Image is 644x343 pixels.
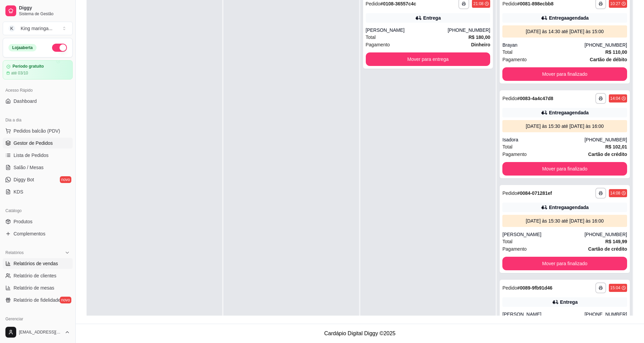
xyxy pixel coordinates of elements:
span: Relatórios [5,250,24,255]
div: Entrega agendada [549,204,589,211]
a: Período gratuitoaté 03/10 [3,60,73,79]
strong: # 0081-898ecbb8 [517,1,553,6]
div: Dia a dia [3,115,73,125]
button: Alterar Status [52,44,67,52]
div: [PHONE_NUMBER] [448,27,490,33]
a: Complementos [3,228,73,239]
a: Relatório de fidelidadenovo [3,295,73,305]
span: Pagamento [502,56,527,63]
span: Dashboard [14,98,37,105]
div: [DATE] às 15:30 até [DATE] às 16:00 [505,218,624,224]
span: Relatório de clientes [14,272,56,279]
span: KDS [14,188,23,195]
div: [PHONE_NUMBER] [585,42,627,48]
span: Complementos [14,230,45,237]
span: Pagamento [502,245,527,253]
div: Acesso Rápido [3,85,73,96]
div: [DATE] às 14:30 até [DATE] às 15:00 [505,28,624,35]
span: Gestor de Pedidos [14,140,53,146]
div: [PHONE_NUMBER] [585,311,627,318]
span: Pedido [502,285,517,291]
span: Pedido [366,1,381,6]
div: Isadora [502,136,585,143]
button: [EMAIL_ADDRESS][DOMAIN_NAME] [3,324,73,340]
div: Gerenciar [3,314,73,324]
span: Diggy [19,5,70,11]
div: [PHONE_NUMBER] [585,136,627,143]
span: Total [502,143,512,151]
strong: R$ 110,00 [605,49,627,55]
div: [DATE] às 15:30 até [DATE] às 16:00 [505,123,624,130]
button: Mover para finalizado [502,162,627,176]
button: Mover para entrega [366,52,491,66]
a: Relatório de clientes [3,270,73,281]
strong: Cartão de crédito [588,152,627,157]
strong: Cartão de crédito [588,246,627,252]
a: Diggy Botnovo [3,174,73,185]
span: Pedido [502,1,517,6]
div: [PERSON_NAME] [366,27,448,33]
div: Entrega agendada [549,15,589,21]
strong: R$ 180,00 [469,35,491,40]
button: Mover para finalizado [502,67,627,81]
div: [PHONE_NUMBER] [585,231,627,238]
a: Lista de Pedidos [3,150,73,161]
span: Total [502,48,512,56]
a: Relatório de mesas [3,282,73,293]
article: Período gratuito [13,64,44,69]
button: Mover para finalizado [502,257,627,270]
span: Pedidos balcão (PDV) [14,128,60,134]
strong: # 0089-9fb91d46 [517,285,552,291]
strong: Dinheiro [471,42,490,47]
div: Brayan [502,42,585,48]
span: Pagamento [366,41,390,48]
span: Diggy Bot [14,176,34,183]
div: 10:27 [610,1,620,6]
div: King maringa ... [21,25,52,32]
span: Pagamento [502,151,527,158]
div: Loja aberta [8,44,37,51]
a: Dashboard [3,96,73,107]
button: Select a team [3,22,73,35]
span: Total [366,33,376,41]
strong: # 0083-4a4c47d8 [517,96,553,101]
span: Produtos [14,218,32,225]
article: até 03/10 [11,70,28,76]
span: Salão / Mesas [14,164,44,171]
a: DiggySistema de Gestão [3,3,73,19]
div: Entrega [423,15,441,21]
button: Pedidos balcão (PDV) [3,125,73,136]
span: Relatório de mesas [14,284,54,291]
div: 15:04 [610,285,620,291]
div: 21:08 [473,1,483,6]
span: Sistema de Gestão [19,11,70,17]
strong: R$ 149,99 [605,239,627,244]
a: Gestor de Pedidos [3,138,73,148]
div: [PERSON_NAME] [502,311,585,318]
span: [EMAIL_ADDRESS][DOMAIN_NAME] [19,329,62,335]
span: Total [502,238,512,245]
strong: R$ 102,01 [605,144,627,150]
div: Catálogo [3,205,73,216]
a: Relatórios de vendas [3,258,73,269]
a: Produtos [3,216,73,227]
div: Entrega agendada [549,109,589,116]
div: Entrega [560,299,578,305]
a: Salão / Mesas [3,162,73,173]
span: Lista de Pedidos [14,152,49,159]
div: 14:04 [610,96,620,101]
footer: Cardápio Digital Diggy © 2025 [76,324,644,343]
div: 14:08 [610,190,620,196]
strong: Cartão de débito [590,57,627,62]
span: Pedido [502,190,517,196]
a: KDS [3,186,73,197]
strong: # 0084-071281ef [517,190,552,196]
span: Pedido [502,96,517,101]
span: Relatórios de vendas [14,260,58,267]
strong: # 0108-36557c4c [380,1,416,6]
span: Relatório de fidelidade [14,297,61,303]
span: K [8,25,15,32]
div: [PERSON_NAME] [502,231,585,238]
